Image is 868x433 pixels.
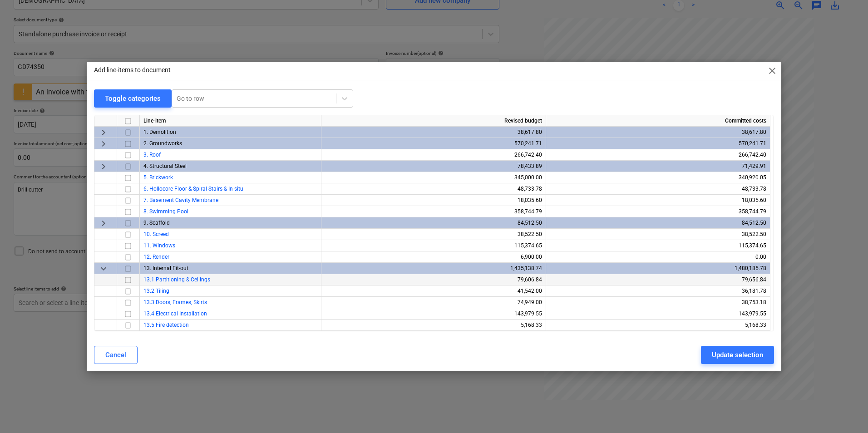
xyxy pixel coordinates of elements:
[143,254,169,260] a: 12. Render
[550,127,766,138] div: 38,617.80
[143,163,187,169] span: 4. Structural Steel
[550,172,766,183] div: 340,920.05
[98,127,109,138] span: keyboard_arrow_right
[325,183,542,195] div: 48,733.78
[325,320,542,331] div: 5,168.33
[143,288,169,294] a: 13.2 Tiling
[550,285,766,297] div: 36,181.78
[325,138,542,149] div: 570,241.71
[325,297,542,308] div: 74,949.00
[140,115,321,127] div: Line-item
[143,140,182,147] span: 2. Groundworks
[325,285,542,297] div: 41,542.00
[143,242,175,249] a: 11. Windows
[143,220,170,226] span: 9. Scaffold
[325,161,542,172] div: 78,433.89
[550,161,766,172] div: 71,429.91
[105,349,126,361] div: Cancel
[712,349,763,361] div: Update selection
[325,263,542,274] div: 1,435,138.74
[546,115,770,127] div: Committed costs
[98,263,109,274] span: keyboard_arrow_down
[325,206,542,217] div: 358,744.79
[143,152,161,158] a: 3. Roof
[325,195,542,206] div: 18,035.60
[325,229,542,240] div: 38,522.50
[143,276,210,283] a: 13.1 Partitioning & Ceilings
[550,138,766,149] div: 570,241.71
[325,172,542,183] div: 345,000.00
[550,308,766,320] div: 143,979.55
[550,229,766,240] div: 38,522.50
[550,297,766,308] div: 38,753.18
[550,149,766,161] div: 266,742.40
[143,129,176,135] span: 1. Demolition
[550,240,766,251] div: 115,374.65
[143,299,207,305] a: 13.3 Doors, Frames, Skirts
[98,161,109,172] span: keyboard_arrow_right
[325,240,542,251] div: 115,374.65
[550,217,766,229] div: 84,512.50
[550,251,766,263] div: 0.00
[550,274,766,285] div: 79,656.84
[143,197,218,203] a: 7. Basement Cavity Membrane
[143,208,188,215] a: 8. Swimming Pool
[143,310,207,317] a: 13.4 Electrical Installation
[550,206,766,217] div: 358,744.79
[550,263,766,274] div: 1,480,185.78
[105,93,161,104] div: Toggle categories
[94,89,172,108] button: Toggle categories
[143,174,173,181] a: 5. Brickwork
[325,149,542,161] div: 266,742.40
[321,115,546,127] div: Revised budget
[98,138,109,149] span: keyboard_arrow_right
[701,346,774,364] button: Update selection
[143,231,169,237] a: 10. Screed
[325,251,542,263] div: 6,900.00
[550,320,766,331] div: 5,168.33
[325,274,542,285] div: 79,606.84
[823,389,868,433] iframe: Chat Widget
[143,186,243,192] a: 6. Hollocore Floor & Spiral Stairs & In-situ
[143,265,188,271] span: 13. Internal Fit-out
[94,65,171,75] p: Add line-items to document
[767,65,778,76] span: close
[325,308,542,320] div: 143,979.55
[325,127,542,138] div: 38,617.80
[98,218,109,229] span: keyboard_arrow_right
[94,346,138,364] button: Cancel
[550,183,766,195] div: 48,733.78
[143,322,189,328] a: 13.5 Fire detection
[550,195,766,206] div: 18,035.60
[325,217,542,229] div: 84,512.50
